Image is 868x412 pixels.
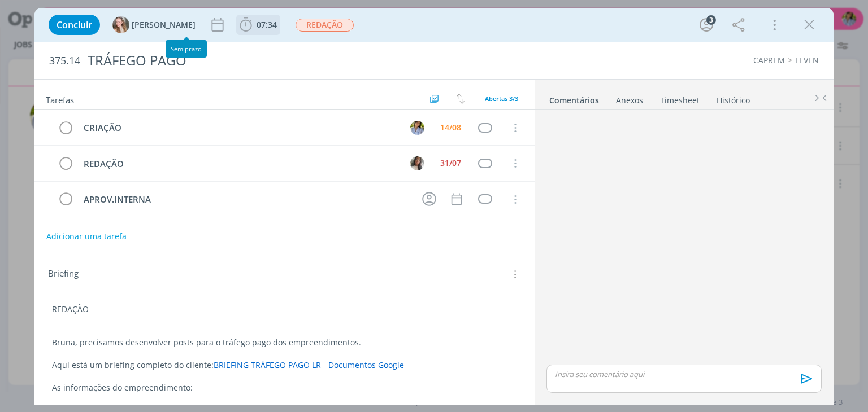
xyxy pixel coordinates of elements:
[46,226,127,247] button: Adicionar uma tarefa
[132,21,196,29] span: [PERSON_NAME]
[34,8,833,405] div: dialog
[410,156,424,170] img: C
[457,94,465,104] img: arrow-down-up.svg
[112,16,196,33] button: G[PERSON_NAME]
[485,94,518,103] span: Abertas 3/3
[52,304,517,315] p: REDAÇÃO
[214,360,404,370] a: BRIEFING TRÁFEGO PAGO LR - Documentos Google
[295,18,354,32] button: REDAÇÃO
[49,55,80,67] span: 375.14
[440,159,461,167] div: 31/07
[52,382,517,393] p: As informações do empreendimento:
[697,16,715,34] button: 3
[716,90,750,106] a: Histórico
[409,155,426,172] button: C
[440,124,461,132] div: 14/08
[753,55,785,65] a: CAPREM
[237,16,280,34] button: 07:34
[83,47,493,74] div: TRÁFEGO PAGO
[79,192,411,207] div: APROV.INTERNA
[296,19,354,32] span: REDAÇÃO
[410,121,424,135] img: A
[79,121,400,135] div: CRIAÇÃO
[46,92,74,106] span: Tarefas
[112,16,129,33] img: G
[52,360,517,371] p: Aqui está um briefing completo do cliente:
[659,90,700,106] a: Timesheet
[48,267,79,282] span: Briefing
[79,157,400,171] div: REDAÇÃO
[549,90,600,106] a: Comentários
[706,15,716,25] div: 3
[49,15,100,35] button: Concluir
[57,20,92,29] span: Concluir
[166,40,207,58] div: Sem prazo
[616,95,643,106] div: Anexos
[795,55,819,65] a: LEVEN
[257,19,277,30] span: 07:34
[409,119,426,136] button: A
[52,337,517,348] p: Bruna, precisamos desenvolver posts para o tráfego pago dos empreendimentos.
